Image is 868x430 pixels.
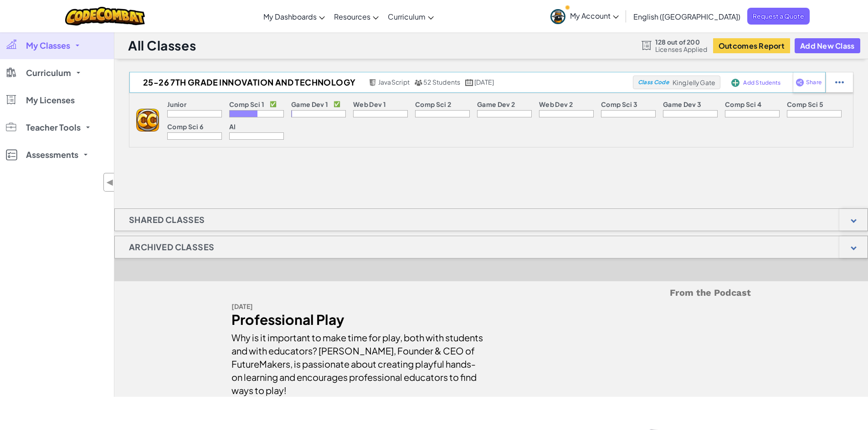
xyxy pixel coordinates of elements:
[129,76,366,89] h2: 25-26 7th Grade Innovation and Technology
[731,79,740,87] img: IconAddStudents.svg
[167,101,186,108] p: Junior
[353,101,386,108] p: Web Dev 1
[725,101,761,108] p: Comp Sci 4
[231,286,751,300] h5: From the Podcast
[259,4,329,29] a: My Dashboards
[26,96,75,104] span: My Licenses
[796,78,804,86] img: IconShare_Purple.svg
[423,78,461,86] span: 52 Students
[465,79,473,86] img: calendar.svg
[477,101,515,108] p: Game Dev 2
[334,101,340,108] p: ✅
[743,80,781,86] span: Add Students
[167,123,203,130] p: Comp Sci 6
[546,2,623,30] a: My Account
[663,101,701,108] p: Game Dev 3
[655,46,708,53] span: Licenses Applied
[747,8,810,25] a: Request a Quote
[835,78,844,86] img: IconStudentEllipsis.svg
[713,38,790,53] button: Outcomes Report
[229,123,236,130] p: AI
[638,80,669,85] span: Class Code
[787,101,823,108] p: Comp Sci 5
[106,176,114,189] span: ◀
[115,236,228,258] h1: Archived Classes
[329,4,383,29] a: Resources
[128,37,196,54] h1: All Classes
[415,101,451,108] p: Comp Sci 2
[231,313,484,326] div: Professional Play
[65,7,145,25] img: CodeCombat logo
[673,78,715,86] span: KingJellyGate
[291,101,328,108] p: Game Dev 1
[263,12,317,21] span: My Dashboards
[26,123,81,132] span: Teacher Tools
[231,300,484,313] div: [DATE]
[414,79,422,86] img: MultipleUsers.png
[26,151,78,159] span: Assessments
[550,9,565,24] img: avatar
[795,38,860,53] button: Add New Class
[270,101,277,108] p: ✅
[633,12,740,21] span: English ([GEOGRAPHIC_DATA])
[806,80,822,85] span: Share
[388,12,426,21] span: Curriculum
[129,76,633,89] a: 25-26 7th Grade Innovation and Technology JavaScript 52 Students [DATE]
[26,41,70,50] span: My Classes
[570,11,619,20] span: My Account
[26,69,71,77] span: Curriculum
[369,79,377,86] img: javascript.png
[601,101,637,108] p: Comp Sci 3
[231,326,484,397] div: Why is it important to make time for play, both with students and with educators? [PERSON_NAME], ...
[115,208,219,231] h1: Shared Classes
[655,38,708,46] span: 128 out of 200
[383,4,438,29] a: Curriculum
[539,101,573,108] p: Web Dev 2
[229,101,264,108] p: Comp Sci 1
[629,4,745,29] a: English ([GEOGRAPHIC_DATA])
[378,78,410,86] span: JavaScript
[474,78,494,86] span: [DATE]
[136,109,159,132] img: logo
[334,12,370,21] span: Resources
